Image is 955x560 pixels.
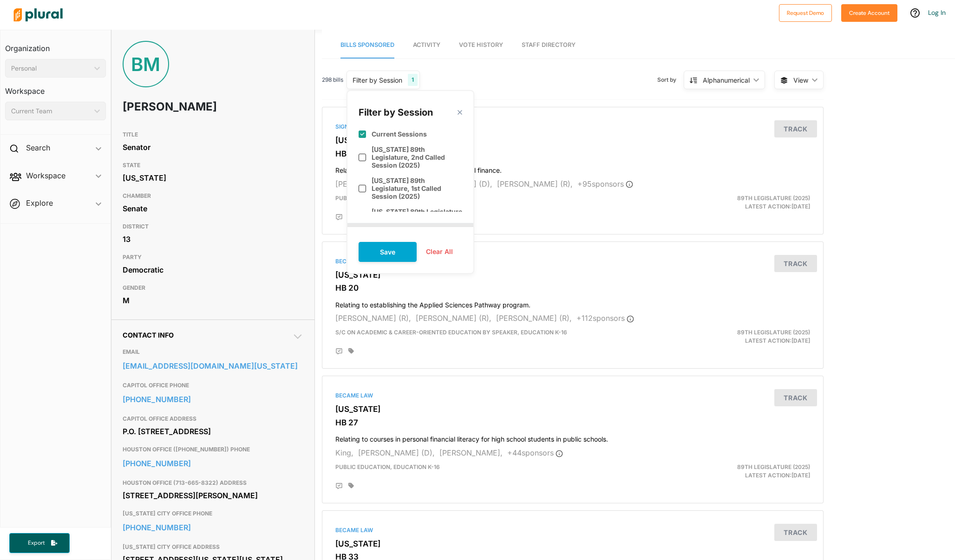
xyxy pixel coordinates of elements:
[353,75,402,85] div: Filter by Session
[123,232,303,246] div: 13
[123,190,303,202] h3: CHAMBER
[335,329,567,336] span: s/c on Academic & Career-Oriented Education by Speaker, Education K-16
[335,482,343,490] div: Add Position Statement
[657,76,684,84] span: Sort by
[123,160,303,171] h3: STATE
[123,263,303,277] div: Democratic
[123,140,303,154] div: Senator
[703,75,750,85] div: Alphanumerical
[123,252,303,263] h3: PARTY
[123,456,303,470] a: [PHONE_NUMBER]
[123,221,303,232] h3: DISTRICT
[335,123,810,131] div: Signed by Governor
[654,463,817,480] div: Latest Action: [DATE]
[348,348,354,354] div: Add tags
[737,195,810,202] span: 89th Legislature (2025)
[576,313,634,323] span: + 112 sponsor s
[779,7,832,17] a: Request Demo
[335,526,810,534] div: Became Law
[9,533,70,553] button: Export
[335,404,810,414] h3: [US_STATE]
[737,463,810,470] span: 89th Legislature (2025)
[26,143,50,153] h2: Search
[335,195,440,202] span: Public Education, Education K-16
[123,41,169,87] div: BM
[123,380,303,391] h3: CAPITOL OFFICE PHONE
[335,463,440,470] span: Public Education, Education K-16
[123,488,303,502] div: [STREET_ADDRESS][PERSON_NAME]
[123,293,303,307] div: M
[123,477,303,488] h3: HOUSTON OFFICE (713-665-8322) ADDRESS
[5,35,106,55] h3: Organization
[372,208,462,223] label: [US_STATE] 89th Legislature (2025)
[507,448,563,457] span: + 44 sponsor s
[335,313,411,323] span: [PERSON_NAME] (R),
[5,78,106,98] h3: Workspace
[335,179,411,189] span: [PERSON_NAME] (R),
[335,136,810,145] h3: [US_STATE]
[416,313,491,323] span: [PERSON_NAME] (R),
[123,521,303,534] a: [PHONE_NUMBER]
[11,64,91,73] div: Personal
[335,348,343,355] div: Add Position Statement
[358,448,435,457] span: [PERSON_NAME] (D),
[335,149,810,158] h3: HB 2
[774,120,817,137] button: Track
[439,448,503,457] span: [PERSON_NAME],
[335,448,353,457] span: King,
[123,413,303,424] h3: CAPITOL OFFICE ADDRESS
[123,331,174,339] span: Contact Info
[11,106,91,116] div: Current Team
[123,129,303,140] h3: TITLE
[123,392,303,406] a: [PHONE_NUMBER]
[123,424,303,438] div: P.O. [STREET_ADDRESS]
[408,74,418,86] div: 1
[522,32,576,59] a: Staff Directory
[774,524,817,541] button: Track
[123,202,303,215] div: Senate
[335,431,810,443] h4: Relating to courses in personal financial literacy for high school students in public schools.
[335,391,810,400] div: Became Law
[459,32,503,59] a: Vote History
[841,7,897,17] a: Create Account
[335,283,810,293] h3: HB 20
[348,482,354,489] div: Add tags
[123,541,303,553] h3: [US_STATE] CITY OFFICE ADDRESS
[779,4,832,22] button: Request Demo
[123,346,303,358] h3: EMAIL
[340,32,394,59] a: Bills Sponsored
[123,282,303,293] h3: GENDER
[335,162,810,175] h4: Relating to public education and public school finance.
[793,75,808,85] span: View
[841,4,897,22] button: Create Account
[459,41,503,48] span: Vote History
[123,171,303,185] div: [US_STATE]
[335,214,343,221] div: Add Position Statement
[372,176,462,200] label: [US_STATE] 89th Legislature, 1st Called Session (2025)
[654,194,817,211] div: Latest Action: [DATE]
[359,242,417,262] button: Save
[335,539,810,548] h3: [US_STATE]
[774,389,817,406] button: Track
[123,93,231,121] h1: [PERSON_NAME]
[340,41,394,48] span: Bills Sponsored
[335,270,810,280] h3: [US_STATE]
[497,179,573,189] span: [PERSON_NAME] (R),
[335,297,810,309] h4: Relating to establishing the Applied Sciences Pathway program.
[774,255,817,272] button: Track
[123,444,303,455] h3: HOUSTON OFFICE ([PHONE_NUMBER]) PHONE
[123,359,303,373] a: [EMAIL_ADDRESS][DOMAIN_NAME][US_STATE]
[335,257,810,266] div: Became Law
[123,508,303,519] h3: [US_STATE] CITY OFFICE PHONE
[737,329,810,336] span: 89th Legislature (2025)
[928,8,946,17] a: Log In
[496,313,572,323] span: [PERSON_NAME] (R),
[413,32,440,59] a: Activity
[372,130,427,138] label: Current Sessions
[413,41,440,48] span: Activity
[21,539,51,547] span: Export
[322,76,343,84] span: 298 bills
[335,418,810,427] h3: HB 27
[359,106,433,119] div: Filter by Session
[372,145,462,169] label: [US_STATE] 89th Legislature, 2nd Called Session (2025)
